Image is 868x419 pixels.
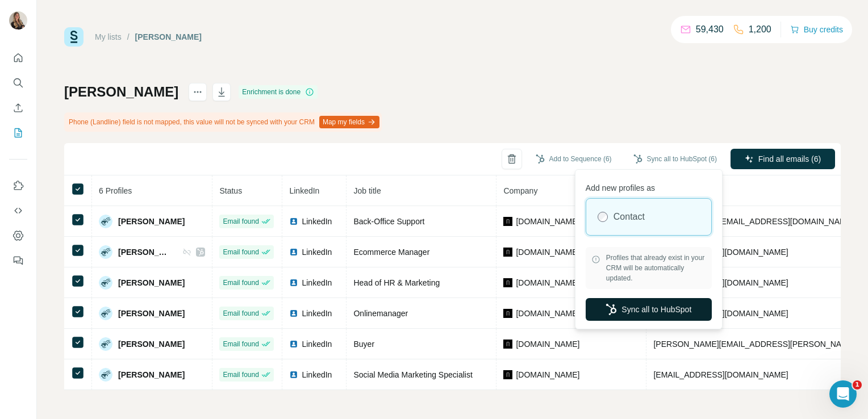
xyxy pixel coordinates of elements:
iframe: Intercom live chat [829,380,857,408]
button: Quick start [9,48,27,68]
span: [DOMAIN_NAME] [516,246,579,258]
span: Email found [223,370,258,380]
img: Avatar [9,11,27,30]
span: 1 [853,380,862,389]
span: LinkedIn [302,216,332,227]
img: company-logo [503,278,512,287]
img: Avatar [99,276,112,290]
span: Status [219,186,242,195]
img: company-logo [503,217,512,226]
img: Avatar [99,368,112,382]
li: / [127,31,130,43]
p: 59,430 [696,23,724,36]
div: Enrichment is done [239,85,318,99]
img: LinkedIn logo [289,278,298,287]
span: Job title [353,186,381,195]
span: Email found [223,247,258,257]
img: Surfe Logo [64,27,84,47]
div: Phone (Landline) field is not mapped, this value will not be synced with your CRM [64,112,382,132]
span: [PERSON_NAME] [118,308,185,319]
span: LinkedIn [302,369,332,380]
button: Enrich CSV [9,98,27,118]
span: [PERSON_NAME] [118,338,185,350]
img: company-logo [503,370,512,379]
span: LinkedIn [302,277,332,288]
a: My lists [95,32,122,41]
button: Map my fields [319,116,379,128]
span: Buyer [353,340,374,349]
span: Email found [223,308,258,319]
span: 6 Profiles [99,186,132,195]
button: Sync all to HubSpot [586,298,712,321]
span: Head of HR & Marketing [353,278,440,287]
img: LinkedIn logo [289,340,298,349]
span: [EMAIL_ADDRESS][DOMAIN_NAME] [653,370,788,379]
span: LinkedIn [302,308,332,319]
span: LinkedIn [289,186,319,195]
img: company-logo [503,309,512,318]
span: [PERSON_NAME] [118,246,171,258]
span: Profiles that already exist in your CRM will be automatically updated. [606,253,706,283]
span: Back-Office Support [353,217,424,226]
button: Buy credits [790,22,843,37]
span: [PERSON_NAME] [118,216,185,227]
span: [PERSON_NAME] [118,369,185,380]
img: Avatar [99,245,112,259]
button: Find all emails (6) [731,149,835,169]
h1: [PERSON_NAME] [64,83,178,101]
img: company-logo [503,340,512,349]
span: Ecommerce Manager [353,248,429,257]
span: [DOMAIN_NAME] [516,216,579,227]
img: company-logo [503,248,512,257]
img: LinkedIn logo [289,217,298,226]
img: LinkedIn logo [289,370,298,379]
span: LinkedIn [302,246,332,258]
span: Email found [223,216,258,227]
span: LinkedIn [302,338,332,350]
span: Company [503,186,537,195]
button: Search [9,73,27,93]
button: Use Surfe on LinkedIn [9,175,27,196]
span: Onlinemanager [353,309,408,318]
span: [DOMAIN_NAME] [516,277,579,288]
p: Add new profiles as [586,178,712,194]
img: Avatar [99,215,112,228]
span: [DOMAIN_NAME] [516,338,579,350]
span: [DOMAIN_NAME] [516,369,579,380]
img: LinkedIn logo [289,309,298,318]
button: Sync all to HubSpot (6) [625,150,725,167]
span: [PERSON_NAME] [118,277,185,288]
button: Feedback [9,250,27,271]
p: 1,200 [749,23,771,36]
div: [PERSON_NAME] [135,31,202,43]
span: Email found [223,278,258,288]
span: [DOMAIN_NAME] [516,308,579,319]
button: actions [189,83,207,101]
img: LinkedIn logo [289,248,298,257]
button: My lists [9,123,27,143]
img: Avatar [99,337,112,351]
span: Email found [223,339,258,349]
img: Avatar [99,307,112,320]
span: Social Media Marketing Specialist [353,370,472,379]
span: [PERSON_NAME][EMAIL_ADDRESS][DOMAIN_NAME] [653,217,853,226]
span: Find all emails (6) [758,153,821,165]
button: Use Surfe API [9,200,27,221]
button: Add to Sequence (6) [528,150,620,167]
label: Contact [614,210,645,224]
button: Dashboard [9,225,27,246]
